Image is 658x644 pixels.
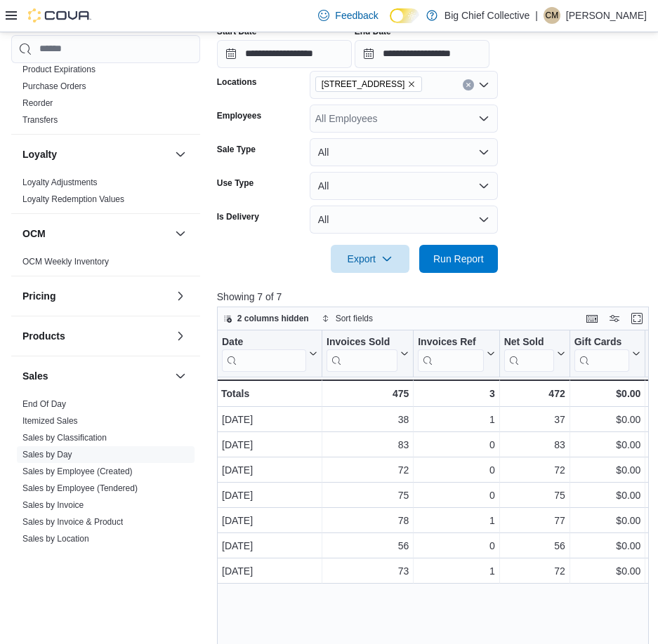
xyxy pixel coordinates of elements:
div: [DATE] [222,411,317,428]
span: Feedback [335,8,378,22]
button: All [310,138,498,166]
span: Sales by Classification [22,432,107,443]
input: Press the down key to open a popover containing a calendar. [355,40,489,68]
div: [DATE] [222,436,317,453]
a: Feedback [312,1,383,29]
span: Itemized Sales [22,415,78,427]
div: [DATE] [222,563,317,579]
div: $0.00 [574,563,641,579]
button: Run Report [419,245,498,273]
a: Sales by Employee (Created) [22,467,133,476]
h3: Loyalty [22,147,57,161]
a: Sales by Invoice & Product [22,517,123,527]
div: Net Sold [504,335,553,371]
div: 0 [418,436,494,453]
label: Employees [217,110,261,121]
label: Locations [217,76,257,88]
a: Sales by Invoice [22,500,84,510]
span: Dark Mode [390,23,390,24]
div: $0.00 [574,462,641,478]
div: Loyalty [11,174,200,213]
div: 37 [504,411,565,428]
a: Itemized Sales [22,416,78,426]
div: 475 [327,385,409,402]
div: 73 [327,563,409,579]
button: Net Sold [504,335,565,371]
div: $0.00 [574,537,641,554]
div: Invoices Ref [418,335,483,349]
span: Run Report [433,252,484,266]
div: [DATE] [222,512,317,529]
div: 72 [504,462,565,478]
button: Sales [22,369,169,383]
div: 472 [504,385,565,402]
button: Export [331,245,409,273]
span: Product Expirations [22,64,96,75]
button: Products [172,328,189,344]
a: Sales by Day [22,450,72,459]
h3: Products [22,329,65,343]
div: Net Sold [504,335,553,349]
button: Remove 3414 NW CACHE ROAD from selection in this group [407,80,416,88]
span: Loyalty Redemption Values [22,194,124,205]
button: Loyalty [22,147,169,161]
div: Invoices Ref [418,335,483,371]
span: Sales by Employee (Tendered) [22,483,138,494]
button: Pricing [172,288,189,304]
div: 0 [418,537,494,554]
span: Reorder [22,98,53,109]
div: 75 [504,487,565,504]
div: 83 [327,436,409,453]
a: Sales by Location [22,534,89,544]
a: Reorder [22,98,53,108]
button: All [310,172,498,200]
p: [PERSON_NAME] [566,7,647,24]
div: Sales [11,396,200,637]
div: Charles Monoessy [544,7,560,24]
div: 0 [418,462,494,478]
span: Purchase Orders [22,81,86,92]
label: Use Type [217,177,254,189]
div: Invoices Sold [327,335,397,371]
span: Loyalty Adjustments [22,177,98,188]
button: Sort fields [316,310,379,327]
div: 38 [327,411,409,428]
a: Sales by Classification [22,433,107,443]
div: 56 [504,537,565,554]
span: Sales by Invoice [22,499,84,511]
div: 1 [418,563,494,579]
input: Dark Mode [390,8,419,23]
button: Display options [606,310,623,327]
div: $0.00 [574,385,640,402]
button: Pricing [22,289,169,303]
span: End Of Day [22,398,66,410]
button: Loyalty [172,146,189,163]
p: Big Chief Collective [445,7,529,24]
div: 72 [327,462,409,478]
div: 77 [504,512,565,529]
button: Open list of options [478,79,489,90]
h3: OCM [22,227,46,241]
div: Gift Cards [574,335,629,349]
button: Products [22,329,169,343]
button: Sales [172,368,189,384]
div: 56 [327,537,409,554]
div: 0 [418,487,494,504]
div: 72 [504,563,565,579]
a: Transfers [22,115,58,125]
label: Is Delivery [217,211,259,222]
input: Press the down key to open a popover containing a calendar. [217,40,352,68]
div: 1 [418,411,494,428]
h3: Pricing [22,289,55,303]
div: Totals [221,385,317,402]
button: Keyboard shortcuts [584,310,600,327]
span: CM [546,7,559,24]
span: Sales by Day [22,449,72,460]
div: [DATE] [222,462,317,478]
div: OCM [11,253,200,276]
span: Sales by Employee (Created) [22,466,133,477]
div: $0.00 [574,411,641,428]
h3: Sales [22,369,48,383]
span: OCM Weekly Inventory [22,256,109,267]
button: Clear input [463,79,474,90]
